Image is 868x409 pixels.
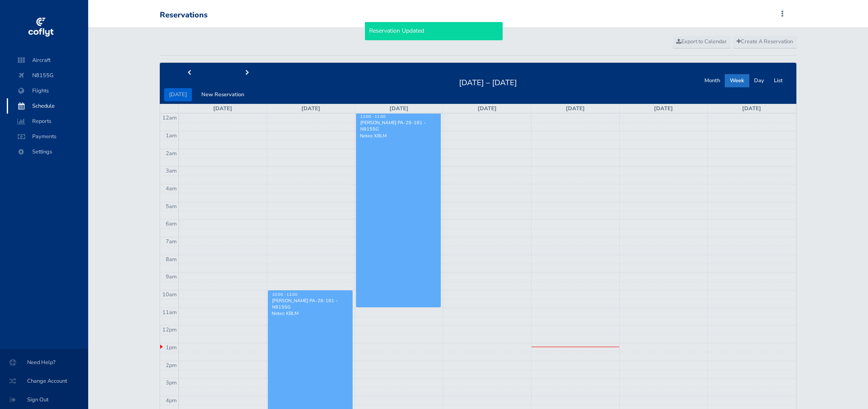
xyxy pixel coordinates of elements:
[769,74,788,87] button: List
[166,132,177,139] span: 1am
[478,105,497,112] a: [DATE]
[15,53,80,68] span: Aircraft
[272,310,349,317] p: Notes: KBLM
[301,105,320,112] a: [DATE]
[162,291,177,298] span: 10am
[166,379,177,387] span: 3pm
[196,88,249,101] button: New Reservation
[160,11,208,20] div: Reservations
[272,292,298,297] span: 10:00 - 12:00
[213,105,232,112] a: [DATE]
[166,362,177,369] span: 2pm
[360,114,386,119] span: 12:00 - 11:00
[673,36,731,48] a: Export to Calendar
[749,74,769,87] button: Day
[166,397,177,404] span: 4pm
[10,392,78,407] span: Sign Out
[166,273,177,281] span: 9am
[10,373,78,389] span: Change Account
[162,114,177,122] span: 12am
[166,203,177,210] span: 5am
[272,298,349,310] div: [PERSON_NAME] PA-28-181 - N8155G
[566,105,585,112] a: [DATE]
[166,238,177,245] span: 7am
[654,105,673,112] a: [DATE]
[15,114,80,129] span: Reports
[725,74,749,87] button: Week
[27,15,55,40] img: coflyt logo
[164,88,192,101] button: [DATE]
[218,67,276,80] button: next
[737,38,793,45] span: Create A Reservation
[166,344,177,351] span: 1pm
[162,326,177,334] span: 12pm
[454,76,522,88] h2: [DATE] – [DATE]
[160,67,218,80] button: prev
[15,83,80,98] span: Flights
[365,22,503,40] div: Reservation Updated
[166,256,177,263] span: 8am
[166,185,177,192] span: 4am
[15,98,80,114] span: Schedule
[733,36,797,48] a: Create A Reservation
[360,133,437,139] p: Notes: KBLM
[166,220,177,228] span: 6am
[699,74,725,87] button: Month
[15,144,80,159] span: Settings
[742,105,761,112] a: [DATE]
[360,120,437,132] div: [PERSON_NAME] PA-28-181 - N8155G
[15,68,80,83] span: N8155G
[162,309,177,316] span: 11am
[10,355,78,370] span: Need Help?
[676,38,727,45] span: Export to Calendar
[166,167,177,175] span: 3am
[15,129,80,144] span: Payments
[389,105,409,112] a: [DATE]
[166,150,177,157] span: 2am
